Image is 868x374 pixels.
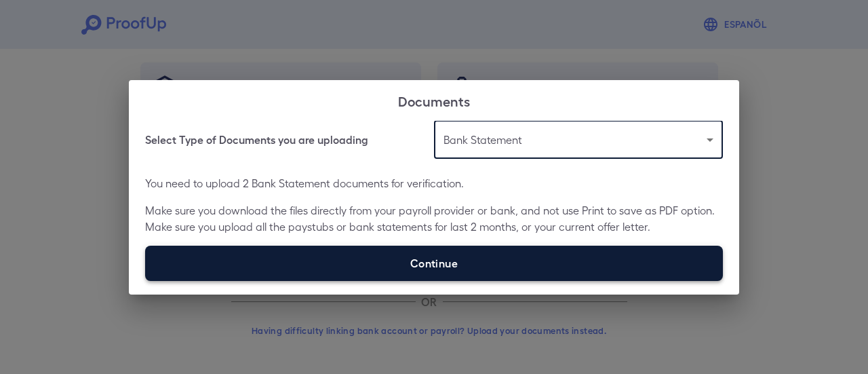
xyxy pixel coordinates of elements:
[434,121,723,159] div: Bank Statement
[145,202,723,235] p: Make sure you download the files directly from your payroll provider or bank, and not use Print t...
[129,80,739,121] h2: Documents
[145,246,723,281] label: Continue
[145,175,723,191] p: You need to upload 2 Bank Statement documents for verification.
[145,132,368,148] h6: Select Type of Documents you are uploading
